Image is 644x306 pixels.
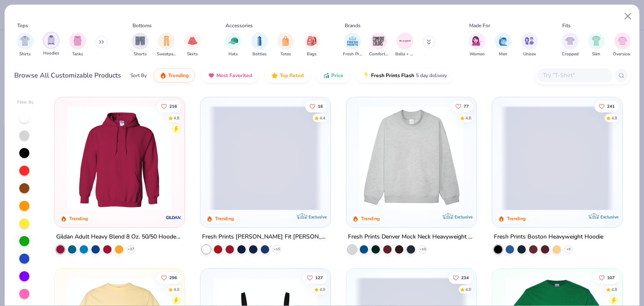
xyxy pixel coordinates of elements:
[255,36,264,46] img: Bottles Image
[17,33,34,57] div: filter for Shirts
[157,272,182,283] button: Like
[469,33,486,57] button: filter button
[494,232,603,242] div: Fresh Prints Boston Heavyweight Hoodie
[160,72,166,79] img: trending.gif
[184,33,201,57] button: filter button
[184,33,201,57] div: filter for Skirts
[399,35,411,47] img: Bella + Canvas Image
[346,35,359,47] img: Fresh Prints Image
[130,72,147,79] div: Sort By
[188,36,197,46] img: Skirts Image
[461,275,469,280] span: 234
[331,72,343,79] span: Price
[251,33,268,57] div: filter for Bottles
[355,106,468,210] img: f5d85501-0dbb-4ee4-b115-c08fa3845d83
[307,36,316,46] img: Bags Image
[303,272,327,283] button: Like
[174,115,180,121] div: 4.8
[305,100,327,112] button: Like
[280,51,291,57] span: Totes
[372,35,385,47] img: Comfort Colors Image
[499,36,508,46] img: Men Image
[229,51,238,57] span: Hats
[600,214,618,220] span: Exclusive
[174,286,180,293] div: 4.9
[369,33,388,57] div: filter for Comfort Colors
[56,232,183,242] div: Gildan Adult Heavy Blend 8 Oz. 50/50 Hooded Sweatshirt
[595,100,619,112] button: Like
[369,51,388,57] span: Comfort Colors
[611,286,617,293] div: 4.8
[69,33,86,57] button: filter button
[319,115,325,121] div: 4.4
[128,247,134,252] span: + 37
[595,272,619,283] button: Like
[216,72,252,79] span: Most Favorited
[72,51,83,57] span: Tanks
[157,33,176,57] div: filter for Sweatpants
[226,22,253,29] div: Accessories
[229,36,238,46] img: Hats Image
[588,33,605,57] div: filter for Slim
[318,104,323,108] span: 16
[157,100,182,112] button: Like
[525,36,534,46] img: Unisex Image
[202,68,258,83] button: Most Favorited
[469,33,486,57] div: filter for Women
[251,33,268,57] button: filter button
[588,33,605,57] button: filter button
[47,35,56,45] img: Hoodies Image
[562,22,571,29] div: Fits
[280,72,304,79] span: Top Rated
[157,51,176,57] span: Sweatpants
[345,22,361,29] div: Brands
[348,232,475,242] div: Fresh Prints Denver Mock Neck Heavyweight Sweatshirt
[592,36,601,46] img: Slim Image
[170,104,177,108] span: 216
[19,51,31,57] span: Shirts
[465,115,471,121] div: 4.8
[562,33,579,57] button: filter button
[565,36,575,46] img: Cropped Image
[395,33,415,57] button: filter button
[317,68,350,83] button: Price
[395,33,415,57] div: filter for Bella + Canvas
[153,68,195,83] button: Trending
[14,70,121,80] div: Browse All Customizable Products
[252,51,267,57] span: Bottles
[395,51,415,57] span: Bella + Canvas
[562,33,579,57] div: filter for Cropped
[521,33,538,57] div: filter for Unisex
[343,33,362,57] button: filter button
[132,22,152,29] div: Bottoms
[470,51,485,57] span: Women
[620,8,636,24] button: Close
[187,51,198,57] span: Skirts
[135,36,145,46] img: Shorts Image
[208,72,215,79] img: most_fav.gif
[20,36,30,46] img: Shirts Image
[618,36,627,46] img: Oversized Image
[356,68,453,83] button: Fresh Prints Flash5 day delivery
[281,36,290,46] img: Totes Image
[132,33,148,57] div: filter for Shorts
[562,51,579,57] span: Cropped
[309,214,327,220] span: Exclusive
[451,100,473,112] button: Like
[416,71,447,80] span: 5 day delivery
[464,104,469,108] span: 77
[157,33,176,57] button: filter button
[274,247,280,252] span: + 15
[419,247,426,252] span: + 10
[43,33,60,57] button: filter button
[73,36,82,46] img: Tanks Image
[613,51,632,57] span: Oversized
[69,33,86,57] div: filter for Tanks
[343,33,362,57] div: filter for Fresh Prints
[542,70,607,80] input: Try "T-Shirt"
[132,33,148,57] button: filter button
[607,104,615,108] span: 241
[134,51,147,57] span: Shorts
[371,72,414,79] span: Fresh Prints Flash
[225,33,241,57] button: filter button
